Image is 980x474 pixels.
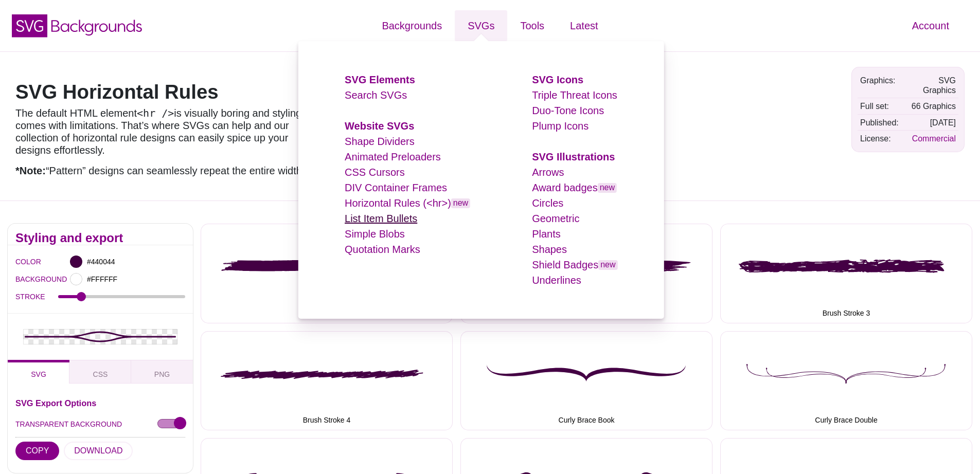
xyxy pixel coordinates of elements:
[345,228,405,240] a: Simple Blobs
[345,182,447,193] a: DIV Container Frames
[532,74,583,85] a: SVG Icons
[345,151,441,162] a: Animated Preloaders
[532,120,589,132] a: Plump Icons
[532,182,617,193] a: Award badgesnew
[532,151,615,162] a: SVG Illustrations
[451,198,470,208] span: new
[858,73,901,98] td: Graphics:
[598,260,617,270] span: new
[720,224,972,323] button: Brush Stroke 3
[15,272,28,286] label: BACKGROUND
[902,73,958,98] td: SVG Graphics
[460,331,712,430] button: Curly Brace Book
[15,165,309,177] p: “Pattern” designs can seamlessly repeat the entire width.
[455,10,507,41] a: SVGs
[858,115,901,130] td: Published:
[507,10,557,41] a: Tools
[201,224,453,323] button: Brush Stroke 1
[15,255,28,268] label: COLOR
[345,244,420,255] a: Quotation Marks
[201,331,453,430] button: Brush Stroke 4
[345,120,414,132] a: Website SVGs
[345,167,405,178] a: CSS Cursors
[902,99,958,114] td: 66 Graphics
[858,131,901,146] td: License:
[345,89,407,101] a: Search SVGs
[345,197,470,209] a: Horizontal Rules (<hr>)new
[15,442,59,460] button: COPY
[15,290,58,303] label: STROKE
[532,197,563,209] a: Circles
[154,370,170,378] span: PNG
[532,244,567,255] a: Shapes
[902,115,958,130] td: [DATE]
[345,74,415,85] a: SVG Elements
[345,213,417,224] a: List Item Bullets
[532,105,604,116] a: Duo-Tone Icons
[899,10,962,41] a: Account
[137,107,174,119] code: <hr />
[15,82,309,102] h1: SVG Horizontal Rules
[15,165,46,176] strong: *Note:
[532,259,617,270] a: Shield Badgesnew
[720,331,972,430] button: Curly Brace Double
[64,442,133,460] button: DOWNLOAD
[369,10,455,41] a: Backgrounds
[557,10,611,41] a: Latest
[858,99,901,114] td: Full set:
[15,417,122,431] label: TRANSPARENT BACKGROUND
[532,213,579,224] a: Geometric
[15,107,309,156] p: The default HTML element is visually boring and styling comes with limitations. That’s where SVGs...
[15,234,185,242] h2: Styling and export
[93,370,108,378] span: CSS
[131,360,193,384] button: PNG
[532,275,581,286] a: Underlines
[912,134,956,143] a: Commercial
[345,136,415,147] a: Shape Dividers
[598,183,617,193] span: new
[15,399,185,407] h3: SVG Export Options
[532,228,561,240] a: Plants
[532,89,617,101] a: Triple Threat Icons
[69,360,131,384] button: CSS
[532,167,564,178] a: Arrows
